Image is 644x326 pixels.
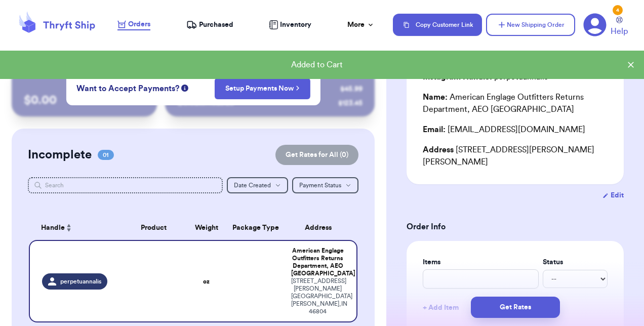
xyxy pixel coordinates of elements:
h3: Order Info [407,221,624,233]
button: Date Created [227,177,288,193]
a: Orders [117,19,150,30]
span: Purchased [199,20,233,30]
p: $ 0.00 [24,92,145,108]
div: American Englage Outfitters Returns Department, AEO [GEOGRAPHIC_DATA] [423,91,608,115]
span: Date Created [234,182,271,188]
div: More [347,20,375,30]
button: New Shipping Order [486,14,575,36]
span: Payment Status [299,182,341,188]
div: [STREET_ADDRESS][PERSON_NAME] [GEOGRAPHIC_DATA][PERSON_NAME] , IN 46804 [291,277,344,315]
div: $ 45.99 [340,84,363,94]
div: [STREET_ADDRESS][PERSON_NAME][PERSON_NAME] [423,144,608,168]
button: Get Rates for All (0) [275,145,358,165]
span: Handle [41,223,65,233]
button: Copy Customer Link [393,14,482,36]
span: Email: [423,126,446,134]
input: Search [28,177,223,193]
label: Items [423,257,539,267]
a: Setup Payments Now [225,84,300,94]
a: Help [611,17,628,37]
h2: Incomplete [28,147,92,163]
th: Package Type [226,216,286,240]
th: Product [121,216,187,240]
div: American Englage Outfitters Returns Department, AEO [GEOGRAPHIC_DATA] [291,247,344,277]
div: [EMAIL_ADDRESS][DOMAIN_NAME] [423,124,608,136]
button: Edit [602,190,624,200]
div: Added to Cart [8,59,626,71]
div: 4 [613,5,623,15]
label: Status [543,257,608,267]
span: Want to Accept Payments? [76,83,179,95]
span: 01 [98,150,114,160]
button: Sort ascending [65,222,73,234]
th: Address [285,216,357,240]
span: Help [611,25,628,37]
span: Orders [128,19,150,29]
span: Address [423,146,454,154]
a: Purchased [186,20,233,30]
button: Setup Payments Now [215,78,310,99]
span: Inventory [280,20,311,30]
span: Name: [423,93,448,101]
div: $ 123.45 [338,98,363,108]
th: Weight [187,216,226,240]
a: 4 [583,13,607,36]
span: perpetuannalis [60,277,101,286]
button: Payment Status [292,177,358,193]
a: Inventory [269,20,311,30]
strong: oz [203,278,210,284]
button: Get Rates [471,297,560,318]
